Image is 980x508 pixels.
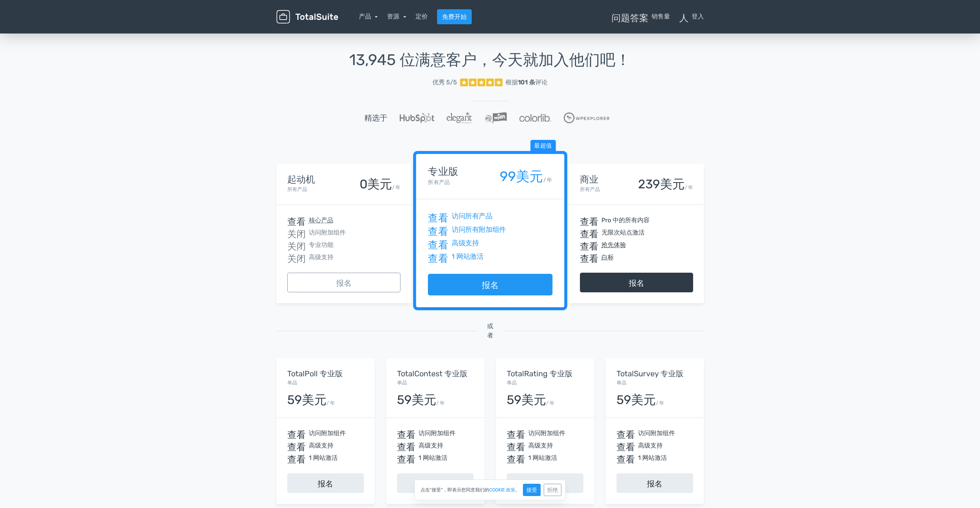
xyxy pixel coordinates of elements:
[451,253,483,261] font: 1 网站激活
[415,12,428,21] a: 定价
[419,429,456,437] font: 访问附加组件
[535,79,548,86] font: 评论
[287,429,306,438] font: 查看
[547,487,558,493] font: 拒绝
[526,487,537,493] font: 接受
[528,454,557,461] font: 1 网站激活
[387,13,406,20] a: 资源
[392,184,400,190] font: / 年
[276,75,704,90] a: 优秀 5/5 根据101 条评论
[580,216,598,225] font: 查看
[359,13,378,20] a: 产品
[428,225,448,235] font: 查看
[638,442,663,449] font: 高级支持
[580,186,600,192] font: 所有产品
[656,400,664,406] font: / 年
[616,473,693,493] a: 报名
[397,441,415,450] font: 查看
[580,253,598,262] font: 查看
[287,216,306,225] font: 查看
[287,369,343,378] font: TotalPoll 专业版
[309,454,338,461] font: 1 网站激活
[397,453,415,463] font: 查看
[419,442,443,449] font: 高级支持
[327,400,335,406] font: / 年
[415,13,428,20] font: 定价
[616,380,627,386] font: 单品
[309,229,346,236] font: 访问附加组件
[287,228,306,237] font: 关闭
[309,253,333,261] font: 高级支持
[580,273,693,292] a: 报名
[309,442,333,449] font: 高级支持
[616,453,635,463] font: 查看
[601,216,650,224] font: Pro 中的所有内容
[287,453,306,463] font: 查看
[451,212,492,220] font: 访问所有产品
[287,441,306,450] font: 查看
[487,322,493,339] font: 或者
[287,186,307,192] font: 所有产品
[447,112,472,124] img: ElegantThemes
[336,278,352,288] font: 报名
[428,252,448,262] font: 查看
[428,165,458,177] font: 专业版
[359,13,371,20] font: 产品
[397,473,474,493] a: 报名
[616,441,635,450] font: 查看
[507,429,525,438] font: 查看
[519,114,551,122] img: Colorlib
[601,241,626,248] font: 抢先体验
[507,392,546,407] font: 59美元
[564,112,610,123] img: WPExplorer
[638,454,667,461] font: 1 网站激活
[287,253,306,262] font: 关闭
[432,79,457,86] font: 优秀 5/5
[611,12,648,21] font: 问题答案
[287,174,315,185] font: 起动机
[442,13,467,20] font: 免费开始
[528,442,553,449] font: 高级支持
[419,454,447,461] font: 1 网站激活
[638,429,675,437] font: 访问附加组件
[601,253,614,261] font: 白标
[629,278,644,288] font: 报名
[349,51,631,69] font: 13,945 位满意客户，今天就加入他们吧！
[523,484,541,496] button: 接受
[276,10,338,23] img: WordPress 的 TotalSuite
[436,400,445,406] font: / 年
[616,369,683,378] font: TotalSurvey 专业版
[287,273,400,292] a: 报名
[692,13,704,20] font: 登入
[506,79,518,86] font: 根据
[489,488,515,492] a: Cookie 政策
[420,487,489,493] font: 点击“接受”，即表示您同意我们的
[528,429,565,437] font: 访问附加组件
[534,142,552,149] font: 最超值
[397,429,415,438] font: 查看
[387,13,399,20] font: 资源
[309,429,346,437] font: 访问附加组件
[428,238,448,248] font: 查看
[515,487,520,493] font: 。
[544,484,561,496] button: 拒绝
[451,239,478,247] font: 高级支持
[543,177,552,183] font: / 年
[580,240,598,250] font: 查看
[638,177,685,191] font: 239美元
[616,392,656,407] font: 59美元
[397,369,467,378] font: TotalContest 专业版
[685,184,693,190] font: / 年
[611,12,670,21] a: 问题答案销售量
[309,241,333,248] font: 专业功能
[518,79,535,86] font: 101 条
[482,280,499,290] font: 报名
[428,179,450,186] font: 所有产品
[507,453,525,463] font: 查看
[309,216,333,224] font: 核心产品
[428,211,448,221] font: 查看
[601,229,645,236] font: 无限次站点激活
[428,274,552,295] a: 报名
[397,392,436,407] font: 59美元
